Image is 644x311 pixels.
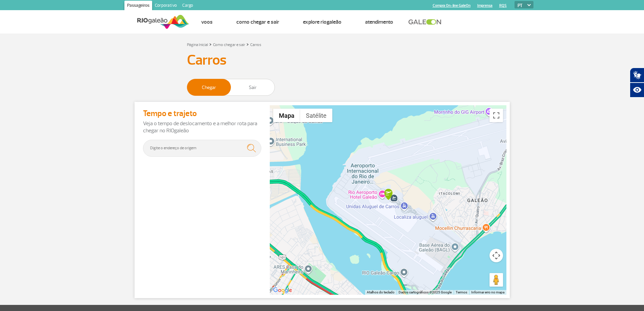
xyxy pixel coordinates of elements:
a: Carros [250,42,261,47]
a: Imprensa [477,3,493,8]
button: Arraste o Pegman até o mapa para abrir o Street View [490,273,503,287]
button: Abrir tradutor de língua de sinais. [630,68,644,83]
button: Abrir recursos assistivos. [630,83,644,97]
a: Corporativo [152,1,180,12]
span: Sair [231,79,275,95]
h3: Carros [187,52,457,69]
a: Página Inicial [187,42,208,47]
input: Digite o endereço de origem [143,140,261,157]
a: Termos [456,290,467,294]
button: Mostrar mapa de ruas [273,109,300,122]
span: Chegar [187,79,231,95]
a: > [209,40,212,48]
h4: Tempo e trajeto [143,109,261,118]
a: Compra On-line GaleOn [433,3,471,8]
a: Atendimento [365,19,393,25]
a: Explore RIOgaleão [303,19,341,25]
img: Google [271,286,294,295]
div: Plugin de acessibilidade da Hand Talk. [630,68,644,97]
a: Passageiros [124,1,152,12]
button: Atalhos do teclado [367,290,395,295]
a: Abrir esta área no Google Maps (abre uma nova janela) [271,286,294,295]
a: Como chegar e sair [236,19,279,25]
button: Mostrar imagens de satélite [300,109,332,122]
p: Veja o tempo de deslocamento e a melhor rota para chegar no RIOgaleão [143,120,261,134]
a: > [246,40,249,48]
a: Cargo [180,1,196,12]
button: Ativar a visualização em tela cheia [490,109,503,122]
a: Voos [201,19,213,25]
a: Informar erro no mapa [471,290,504,294]
button: Controles da câmera no mapa [490,249,503,262]
a: Como chegar e sair [213,42,245,47]
a: RQS [499,3,507,8]
span: Dados cartográficos ©2025 Google [399,290,452,294]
